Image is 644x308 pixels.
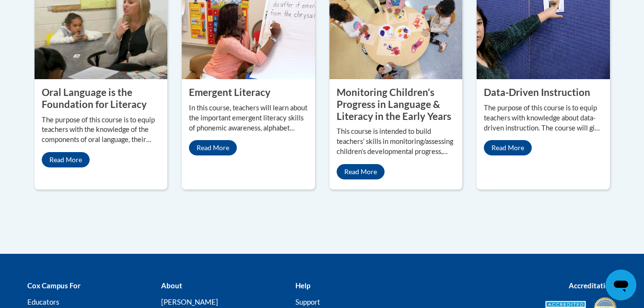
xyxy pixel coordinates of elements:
p: The purpose of this course is to equip teachers with the knowledge of the components of oral lang... [42,115,161,145]
property: Emergent Literacy [189,86,270,98]
a: Support [295,297,320,306]
b: About [161,281,182,290]
a: Read More [337,164,385,179]
a: Read More [42,152,90,167]
b: Help [295,281,310,290]
property: Data-Driven Instruction [484,86,590,98]
p: The purpose of this course is to equip teachers with knowledge about data-driven instruction. The... [484,103,603,133]
iframe: Button to launch messaging window [606,270,636,300]
p: In this course, teachers will learn about the important emergent literacy skills of phonemic awar... [189,103,308,133]
a: Read More [189,140,237,155]
p: This course is intended to build teachers’ skills in monitoring/assessing children’s developmenta... [337,127,456,157]
b: Cox Campus For [27,281,81,290]
a: Educators [27,297,59,306]
a: Read More [484,140,532,155]
b: Accreditations [569,281,617,290]
property: Monitoring Children’s Progress in Language & Literacy in the Early Years [337,86,451,121]
property: Oral Language is the Foundation for Literacy [42,86,147,110]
